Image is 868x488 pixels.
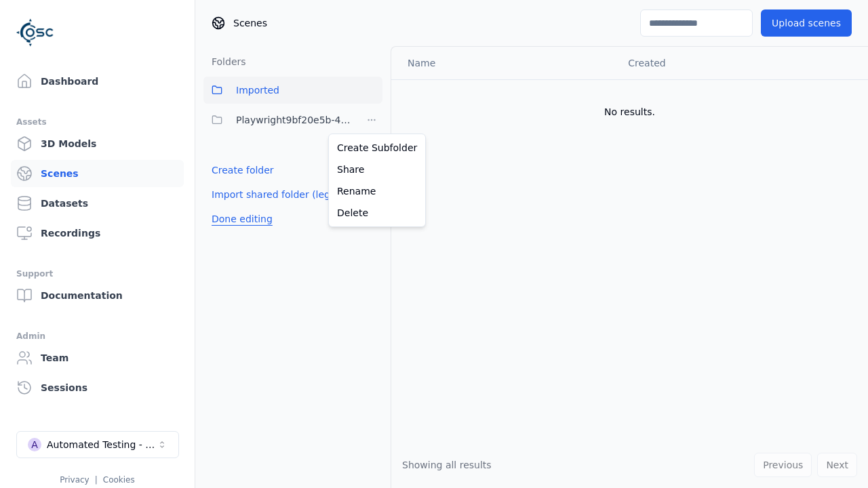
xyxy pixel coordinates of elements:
[332,180,422,202] a: Rename
[332,202,422,224] a: Delete
[332,137,422,159] a: Create Subfolder
[332,159,422,180] a: Share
